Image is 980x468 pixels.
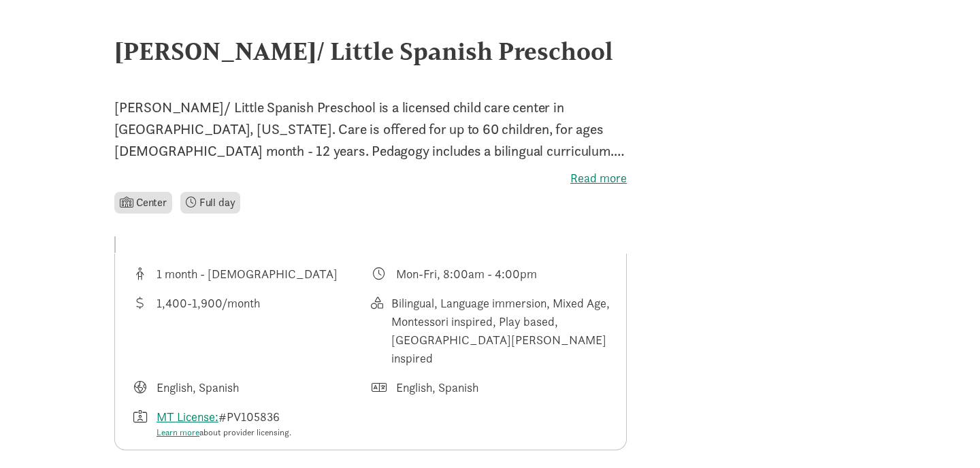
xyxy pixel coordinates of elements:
label: Read more [114,170,627,186]
div: English, Spanish [396,378,478,397]
div: #PV105836 [157,407,291,439]
div: [PERSON_NAME]/ Little Spanish Preschool [114,33,866,69]
div: Class schedule [371,265,610,283]
div: Age range for children that this provider cares for [131,265,371,283]
div: about provider licensing. [157,426,291,439]
div: License number [131,407,371,439]
div: 1,400-1,900/month [157,294,260,367]
div: This provider's education philosophy [371,294,610,367]
div: Bilingual, Language immersion, Mixed Age, Montessori inspired, Play based, [GEOGRAPHIC_DATA][PERS... [391,294,610,367]
div: Mon-Fri, 8:00am - 4:00pm [396,265,537,283]
li: Center [114,192,172,214]
div: Average tuition for this program [131,294,371,367]
div: 1 month - [DEMOGRAPHIC_DATA] [157,265,338,283]
div: Languages spoken [371,378,610,397]
a: Learn more [157,427,199,438]
div: Languages taught [131,378,371,397]
li: Full day [180,192,241,214]
p: [PERSON_NAME]/ Little Spanish Preschool is a licensed child care center in [GEOGRAPHIC_DATA], [US... [114,97,627,162]
a: MT License: [157,409,218,424]
div: English, Spanish [157,378,239,397]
